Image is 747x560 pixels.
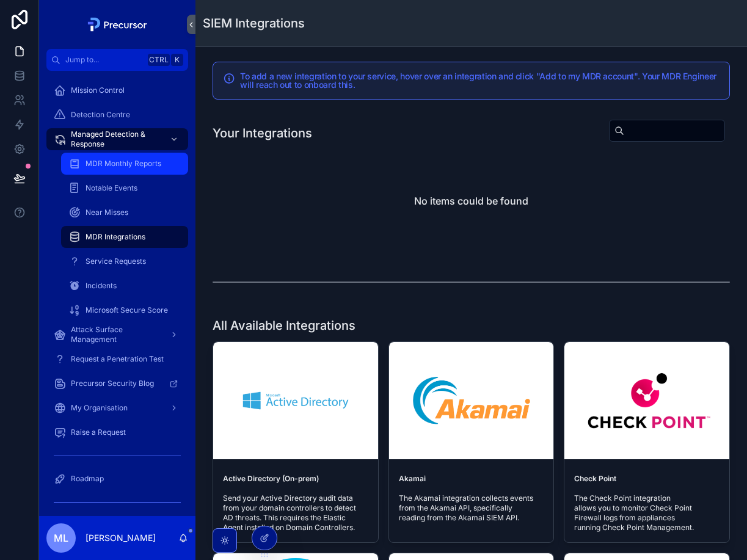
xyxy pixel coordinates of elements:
span: MDR Monthly Reports [86,159,161,169]
span: Attack Surface Management [71,325,160,344]
span: ML [54,531,68,545]
a: Notable Events [61,177,188,199]
span: Notable Events [86,183,137,193]
a: Service Requests [61,250,188,272]
a: Managed Detection & Response [46,128,188,150]
a: Precursor Security Blog [46,373,188,395]
a: MDR Monthly Reports [61,153,188,175]
a: Raise a Request [46,421,188,443]
img: App logo [84,15,151,34]
a: Request a Penetration Test [46,348,188,370]
h1: Your Integrations [213,125,312,142]
h5: To add a new integration to your service, hover over an integration and click "Add to my MDR acco... [240,72,720,89]
h1: All Available Integrations [213,317,355,334]
span: Roadmap [71,474,104,484]
h1: SIEM Integrations [203,15,305,32]
a: My Organisation [46,397,188,419]
span: Mission Control [71,85,125,95]
span: Raise a Request [71,427,126,437]
span: Incidents [86,281,117,291]
span: K [172,55,182,65]
span: Ctrl [148,54,170,66]
span: Microsoft Secure Score [86,305,168,315]
span: Jump to... [65,55,143,65]
a: Incidents [61,275,188,297]
a: Near Misses [61,202,188,224]
a: MDR Integrations [61,226,188,248]
span: MDR Integrations [86,232,145,242]
a: Mission Control [46,79,188,101]
span: Service Requests [86,256,146,266]
span: My Organisation [71,403,128,413]
div: Untitled-design-(1).png [213,342,378,459]
span: Near Misses [86,208,128,217]
a: Microsoft Secure Score [61,299,188,321]
span: The Check Point integration allows you to monitor Check Point Firewall logs from appliances runni... [574,493,720,533]
span: Send your Active Directory audit data from your domain controllers to detect AD threats. This req... [223,493,368,533]
strong: Akamai [399,474,426,483]
span: Managed Detection & Response [71,129,160,149]
div: Untitled-design-(10).png [389,342,554,459]
strong: Active Directory (On-prem) [223,474,319,483]
span: Request a Penetration Test [71,354,164,364]
a: Roadmap [46,468,188,490]
span: Precursor Security Blog [71,379,154,388]
div: Untitled-design-(8).png [564,342,729,459]
button: Jump to...CtrlK [46,49,188,71]
span: The Akamai integration collects events from the Akamai API, specifically reading from the Akamai ... [399,493,544,523]
div: scrollable content [39,71,195,516]
span: Detection Centre [71,110,130,120]
a: Attack Surface Management [46,324,188,346]
strong: Check Point [574,474,616,483]
a: Detection Centre [46,104,188,126]
h2: No items could be found [414,194,528,208]
p: [PERSON_NAME] [86,532,156,544]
